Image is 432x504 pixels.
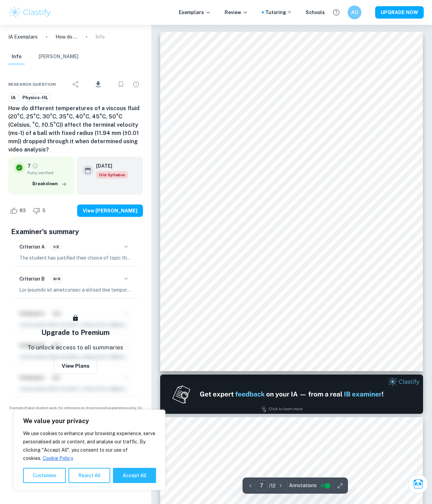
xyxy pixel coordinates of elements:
[19,254,132,262] p: The student has justified their choice of topic through a clear expression of personal interest a...
[69,468,110,483] button: Reject All
[8,33,38,41] a: IA Exemplars
[8,205,30,216] div: Like
[28,162,31,170] p: 7
[41,327,110,338] h5: Upgrade to Premium
[348,6,361,19] button: AO
[8,6,52,19] img: Clastify logo
[23,468,66,483] button: Customise
[96,162,123,170] h6: [DATE]
[129,77,143,91] div: Report issue
[8,104,143,154] h6: How do different temperatures of a viscous fluid (20°C, 25°C, 30°C, 35°C, 40°C, 45°C, 50°C (Celsi...
[330,7,342,18] button: Help and Feedback
[179,9,211,16] p: Exemplars
[42,455,73,461] a: Cookie Policy
[84,75,113,93] div: Download
[8,49,25,64] button: Info
[31,179,69,189] button: Breakdown
[20,94,51,101] span: Physics-HL
[96,171,128,179] span: Old Syllabus
[31,205,49,216] div: Dislike
[55,33,78,41] p: How do different temperatures of a viscous fluid (20°C, 25°C, 30°C, 35°C, 40°C, 45°C, 50°C (Celsi...
[8,81,56,87] span: Research question
[265,9,292,16] a: Tutoring
[77,204,143,217] button: View [PERSON_NAME]
[23,429,156,462] p: We use cookies to enhance your browsing experience, serve personalised ads or content, and analys...
[19,243,45,251] h6: Criterion A
[28,170,69,176] span: Fully verified
[306,9,325,16] a: Schools
[351,9,359,16] h6: AO
[375,6,424,19] button: UPGRADE NOW
[20,93,51,102] a: Physics-HL
[32,163,38,169] a: Grade fully verified
[54,358,97,374] button: View Plans
[39,49,79,64] button: [PERSON_NAME]
[39,207,49,214] span: 5
[95,33,105,41] p: Info
[51,276,63,282] span: 6/6
[96,171,128,179] div: Starting from the May 2025 session, the Physics IA requirements have changed. It's OK to refer to...
[14,410,165,490] div: We value your privacy
[113,468,156,483] button: Accept All
[16,207,30,214] span: 83
[19,286,132,294] p: Lor ipsumdo sit ametconsec a elitsed doe temporin utlab etd mag aliquaenimadm, veniamquisno exerc...
[269,482,276,490] p: / 12
[8,405,143,416] span: Example of past student work. For reference on structure and expectations only. Do not copy.
[28,343,123,352] p: To unlock access to all summaries
[8,93,18,102] a: IA
[11,227,140,237] h5: Examiner's summary
[51,244,61,250] span: 1/2
[114,77,128,91] div: Bookmark
[23,417,156,425] p: We value your privacy
[289,482,317,489] span: Annotations
[19,275,45,283] h6: Criterion B
[9,94,18,101] span: IA
[160,375,423,414] img: Ad
[409,474,428,494] button: Ask Clai
[225,9,248,16] p: Review
[69,77,83,91] div: Share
